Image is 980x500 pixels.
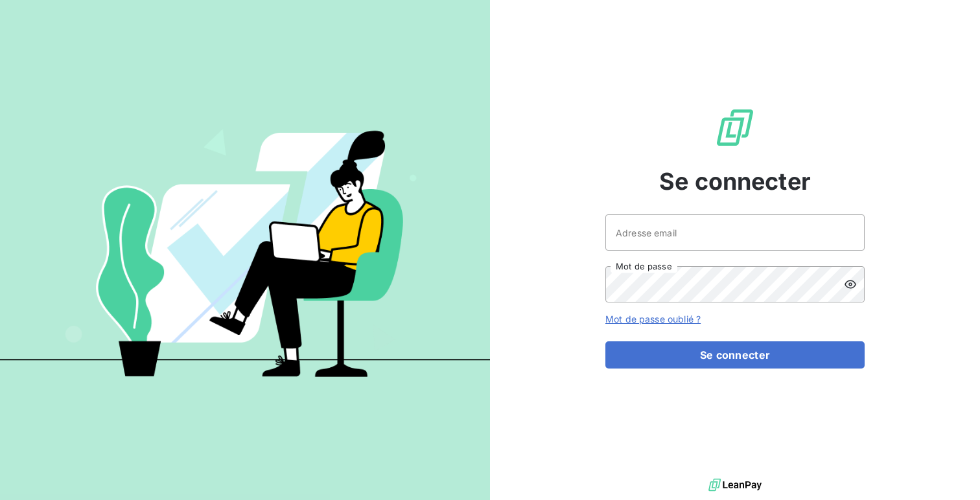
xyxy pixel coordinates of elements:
button: Se connecter [605,341,865,369]
a: Mot de passe oublié ? [605,313,701,324]
span: Se connecter [659,164,811,199]
img: Logo LeanPay [714,107,756,148]
img: logo [708,475,762,495]
input: placeholder [605,214,865,251]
